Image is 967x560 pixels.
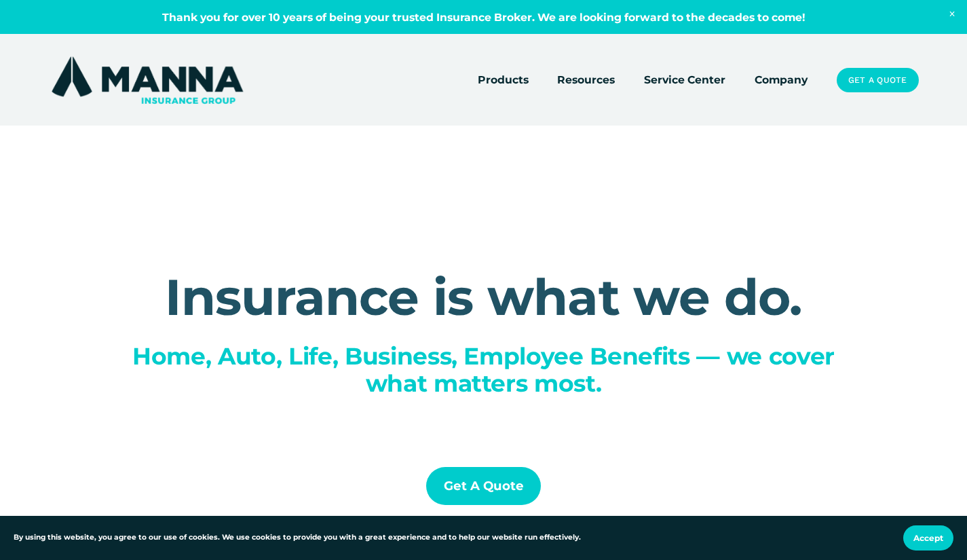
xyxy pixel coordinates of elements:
[478,71,529,90] a: folder dropdown
[903,525,953,550] button: Accept
[557,71,615,88] span: Resources
[755,71,808,90] a: Company
[165,267,801,328] strong: Insurance is what we do.
[132,342,841,397] span: Home, Auto, Life, Business, Employee Benefits — we cover what matters most.
[426,467,541,505] a: Get a Quote
[48,54,246,107] img: Manna Insurance Group
[837,68,919,92] a: Get a Quote
[14,532,581,544] p: By using this website, you agree to our use of cookies. We use cookies to provide you with a grea...
[478,71,529,88] span: Products
[557,71,615,90] a: folder dropdown
[913,533,943,543] span: Accept
[644,71,725,90] a: Service Center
